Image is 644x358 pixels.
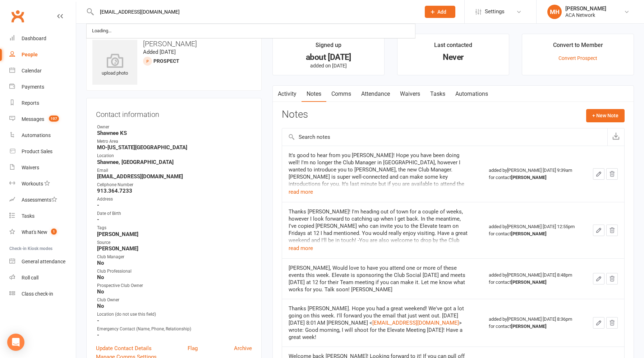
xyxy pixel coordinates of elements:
[97,245,252,252] strong: [PERSON_NAME]
[553,41,603,53] div: Convert to Member
[586,109,625,122] button: + New Note
[97,210,252,217] div: Date of Birth
[565,12,606,18] div: ACA Network
[9,79,76,95] a: Payments
[22,291,53,297] div: Class check-in
[49,116,59,122] span: 107
[153,58,179,64] snap: prospect
[437,9,446,15] span: Add
[9,286,76,302] a: Class kiosk mode
[489,279,579,286] div: for contact
[289,244,313,253] button: read more
[316,41,341,53] div: Signed up
[279,63,378,69] p: added on [DATE]
[22,116,44,122] div: Messages
[9,160,76,176] a: Waivers
[97,260,252,266] strong: No
[97,196,252,203] div: Address
[97,188,252,194] strong: 913.364.7233
[97,274,252,281] strong: No
[9,176,76,192] a: Workouts
[289,188,313,196] button: read more
[289,264,468,293] div: [PERSON_NAME], Would love to have you attend one or more of these events this week. Elevate is sp...
[326,86,356,102] a: Comms
[356,86,395,102] a: Attendance
[511,279,547,285] strong: [PERSON_NAME]
[234,344,252,353] a: Archive
[22,213,34,219] div: Tasks
[273,86,302,102] a: Activity
[22,36,46,41] div: Dashboard
[22,149,52,154] div: Product Sales
[9,270,76,286] a: Roll call
[92,40,256,48] h3: [PERSON_NAME]
[96,108,252,118] h3: Contact information
[289,208,468,316] div: Thanks [PERSON_NAME]! I'm heading out of town for a couple of weeks, however I look forward to ca...
[489,167,579,181] div: added by [PERSON_NAME] [DATE] 9:39am
[96,344,152,353] a: Update Contact Details
[97,239,252,246] div: Source
[97,254,252,260] div: Club Manager
[547,5,562,19] div: MH
[22,259,65,264] div: General attendance
[7,334,24,351] div: Open Intercom Messenger
[97,282,252,289] div: Prospective Club Owner
[97,144,252,151] strong: MO-[US_STATE][GEOGRAPHIC_DATA]
[97,268,252,275] div: Club Professional
[92,53,137,77] div: upload photo
[95,7,415,17] input: Search...
[511,231,547,236] strong: [PERSON_NAME]
[282,109,308,122] h3: Notes
[425,86,450,102] a: Tasks
[9,143,76,160] a: Product Sales
[97,332,252,338] strong: -
[9,95,76,111] a: Reports
[9,192,76,208] a: Assessments
[489,272,579,286] div: added by [PERSON_NAME] [DATE] 8:48pm
[565,5,606,12] div: [PERSON_NAME]
[22,100,39,106] div: Reports
[97,130,252,136] strong: Shawnee KS
[22,68,42,74] div: Calendar
[22,181,43,187] div: Workouts
[97,202,252,208] strong: -
[97,297,252,303] div: Club Owner
[279,53,378,61] div: about [DATE]
[9,7,27,25] a: Clubworx
[22,52,38,57] div: People
[9,30,76,47] a: Dashboard
[22,275,38,281] div: Roll call
[511,324,547,329] strong: [PERSON_NAME]
[97,303,252,309] strong: No
[489,230,579,237] div: for contact
[450,86,493,102] a: Automations
[485,4,505,20] span: Settings
[489,174,579,181] div: for contact
[97,182,252,188] div: Cellphone Number
[22,132,51,138] div: Automations
[97,225,252,231] div: Tags
[489,323,579,330] div: for contact
[489,223,579,237] div: added by [PERSON_NAME] [DATE] 12:55pm
[143,49,176,55] time: Added [DATE]
[97,288,252,295] strong: No
[90,26,114,36] div: Loading...
[511,175,547,180] strong: [PERSON_NAME]
[489,316,579,330] div: added by [PERSON_NAME] [DATE] 8:36pm
[22,84,44,90] div: Payments
[97,152,252,159] div: Location
[289,152,468,281] div: It's good to hear from you [PERSON_NAME]! Hope you have been doing well! I'm no longer the Club M...
[9,224,76,240] a: What's New1
[97,317,252,324] strong: -
[558,55,597,61] a: Convert Prospect
[9,111,76,127] a: Messages 107
[9,208,76,224] a: Tasks
[97,216,252,223] strong: -
[97,231,252,237] strong: [PERSON_NAME]
[289,305,468,341] div: Thanks [PERSON_NAME]. Hope you had a great weekend! We've got a lot going on this week. I'll forw...
[9,254,76,270] a: General attendance kiosk mode
[9,127,76,143] a: Automations
[404,53,502,61] div: Never
[22,165,39,170] div: Waivers
[425,6,455,18] button: Add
